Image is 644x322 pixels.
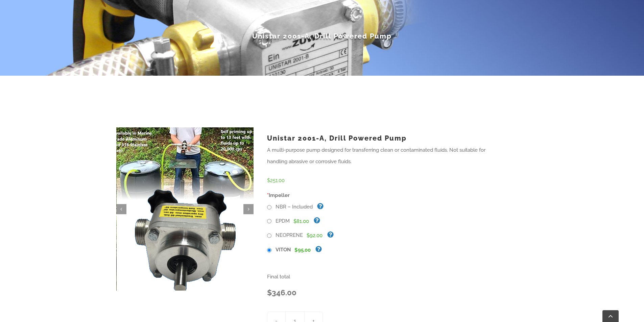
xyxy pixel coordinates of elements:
[243,204,254,214] a: 
[294,247,311,253] span: $95.00
[267,144,506,167] p: A multi-purpose pump designed for transferring clean or contaminated fluids. Not suitable for han...
[267,219,271,223] input: EPDM
[273,247,291,253] span: VITON
[273,204,313,210] span: NBR – Included
[116,204,126,214] a: 
[307,232,323,239] span: $92.00
[267,177,285,183] bdi: 251.00
[262,190,511,201] label: Impeller
[273,232,303,238] span: NEOPRENE
[273,218,290,224] span: EPDM
[267,248,271,252] input: VITON
[124,31,520,41] h1: Unistar 2001-A, Drill Powered Pump
[267,132,506,144] h1: Unistar 2001-A, Drill Powered Pump
[267,233,271,238] input: NEOPRENE
[267,284,296,301] span: $346.00
[267,205,271,209] input: NBR – Included
[293,218,309,224] span: $81.00
[267,271,506,282] dt: Final total
[267,177,270,183] span: $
